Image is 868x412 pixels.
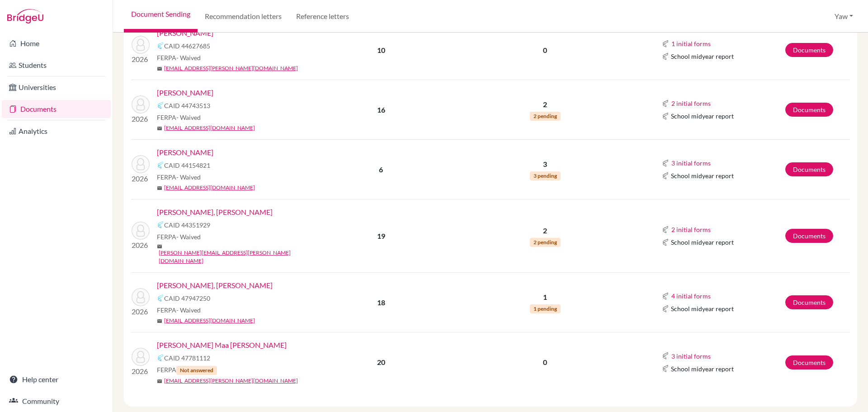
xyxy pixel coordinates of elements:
[671,351,711,361] button: 3 initial forms
[176,233,201,241] span: - Waived
[164,353,210,363] span: CAID 47781112
[662,226,669,233] img: Common App logo
[671,98,711,109] button: 2 initial forms
[157,28,213,38] a: [PERSON_NAME]
[785,355,833,369] a: Documents
[785,43,833,57] a: Documents
[132,348,150,366] img: Hagan, Samella Maa Abena
[662,352,669,360] img: Common App logo
[176,54,201,62] span: - Waived
[157,305,201,315] span: FERPA
[132,114,150,124] p: 2026
[164,184,255,192] a: [EMAIL_ADDRESS][DOMAIN_NAME]
[132,222,150,240] img: GRACE TUCKER, JOSE - MARI
[2,100,111,118] a: Documents
[7,9,43,24] img: Bridge-U
[662,160,669,167] img: Common App logo
[157,354,164,361] img: Common App logo
[176,173,201,181] span: - Waived
[157,53,201,62] span: FERPA
[132,288,150,306] img: Gyan, Nathan Baffour
[164,377,298,385] a: [EMAIL_ADDRESS][PERSON_NAME][DOMAIN_NAME]
[157,102,164,109] img: Common App logo
[176,114,201,121] span: - Waived
[830,8,857,25] button: Yaw
[671,364,734,374] span: School midyear report
[2,34,111,52] a: Home
[164,317,255,325] a: [EMAIL_ADDRESS][DOMAIN_NAME]
[662,40,669,47] img: Common App logo
[2,56,111,74] a: Students
[785,162,833,176] a: Documents
[157,172,201,182] span: FERPA
[662,239,669,246] img: Common App logo
[157,207,273,218] a: [PERSON_NAME], [PERSON_NAME]
[671,52,734,61] span: School midyear report
[157,340,287,350] a: [PERSON_NAME] Maa [PERSON_NAME]
[2,392,111,410] a: Community
[662,100,669,107] img: Common App logo
[377,232,385,240] b: 19
[157,185,162,191] span: mail
[164,41,210,51] span: CAID 44627685
[157,161,164,169] img: Common App logo
[671,171,734,180] span: School midyear report
[671,111,734,121] span: School midyear report
[164,64,298,72] a: [EMAIL_ADDRESS][PERSON_NAME][DOMAIN_NAME]
[2,122,111,140] a: Analytics
[662,113,669,120] img: Common App logo
[785,103,833,117] a: Documents
[132,155,150,173] img: BRAIMAH, TAIYA
[157,147,213,158] a: [PERSON_NAME]
[157,318,162,324] span: mail
[451,292,640,303] p: 1
[530,112,561,121] span: 2 pending
[785,229,833,243] a: Documents
[176,366,217,375] span: Not answered
[671,291,711,301] button: 4 initial forms
[377,358,385,366] b: 20
[157,87,213,98] a: [PERSON_NAME]
[451,357,640,368] p: 0
[157,280,273,291] a: [PERSON_NAME], [PERSON_NAME]
[451,99,640,110] p: 2
[451,45,640,56] p: 0
[157,365,217,375] span: FERPA
[785,295,833,309] a: Documents
[671,224,711,235] button: 2 initial forms
[157,221,164,228] img: Common App logo
[530,304,561,313] span: 1 pending
[132,36,150,54] img: Bawa, Maltiti
[132,54,150,65] p: 2026
[379,165,383,174] b: 6
[377,298,385,307] b: 18
[671,237,734,247] span: School midyear report
[530,238,561,247] span: 2 pending
[164,124,255,132] a: [EMAIL_ADDRESS][DOMAIN_NAME]
[157,244,162,249] span: mail
[377,105,385,114] b: 16
[164,220,210,230] span: CAID 44351929
[157,42,164,49] img: Common App logo
[451,225,640,236] p: 2
[671,304,734,313] span: School midyear report
[132,95,150,114] img: Benyah, Aaron Winwae
[157,66,162,71] span: mail
[2,78,111,96] a: Universities
[164,161,210,170] span: CAID 44154821
[157,379,162,384] span: mail
[132,366,150,377] p: 2026
[176,306,201,314] span: - Waived
[164,101,210,110] span: CAID 44743513
[530,171,561,180] span: 3 pending
[671,158,711,168] button: 3 initial forms
[671,38,711,49] button: 1 initial forms
[157,232,201,242] span: FERPA
[157,294,164,302] img: Common App logo
[157,126,162,131] span: mail
[662,172,669,180] img: Common App logo
[159,249,318,265] a: [PERSON_NAME][EMAIL_ADDRESS][PERSON_NAME][DOMAIN_NAME]
[164,294,210,303] span: CAID 47947250
[662,365,669,372] img: Common App logo
[377,46,385,54] b: 10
